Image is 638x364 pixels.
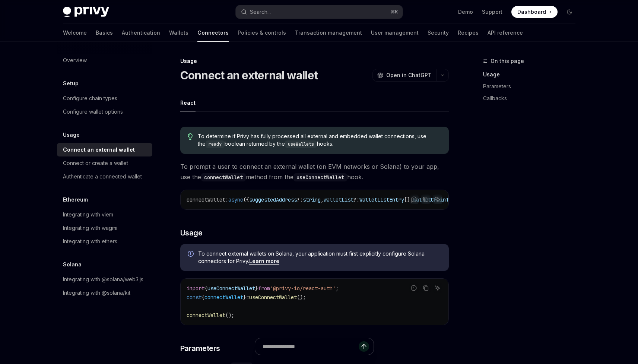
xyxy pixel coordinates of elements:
[198,250,441,265] span: To connect external wallets on Solana, your application must first explicitly configure Solana co...
[57,235,152,248] a: Integrating with ethers
[63,260,82,269] h5: Solana
[246,294,249,301] span: =
[63,94,117,103] div: Configure chain types
[57,273,152,286] a: Integrating with @solana/web3.js
[270,285,336,292] span: '@privy-io/react-auth'
[180,94,196,111] div: React
[207,285,255,292] span: useConnectWallet
[63,210,113,219] div: Integrating with viem
[409,194,419,204] button: Report incorrect code
[564,6,575,18] button: Toggle dark mode
[187,294,201,301] span: const
[390,9,398,15] span: ⌘ K
[201,294,204,301] span: {
[180,69,318,82] h1: Connect an external wallet
[187,285,204,292] span: import
[63,7,109,17] img: dark logo
[63,195,88,204] h5: Ethereum
[488,24,523,42] a: API reference
[255,285,258,292] span: }
[57,208,152,221] a: Integrating with viem
[63,145,135,154] div: Connect an external wallet
[371,24,419,42] a: User management
[180,57,449,65] div: Usage
[293,173,347,181] code: useConnectWallet
[421,194,431,204] button: Copy the contents from the code block
[404,196,413,203] span: [],
[483,92,581,104] a: Callbacks
[63,288,130,297] div: Integrating with @solana/kit
[63,130,80,139] h5: Usage
[483,69,581,80] a: Usage
[63,79,79,88] h5: Setup
[57,156,152,170] a: Connect or create a wallet
[336,285,339,292] span: ;
[285,140,317,148] code: useWallets
[63,224,117,232] div: Integrating with wagmi
[206,140,225,148] code: ready
[63,237,117,246] div: Integrating with ethers
[63,107,123,116] div: Configure wallet options
[458,8,473,16] a: Demo
[180,228,203,238] span: Usage
[249,258,279,265] a: Learn more
[225,312,234,319] span: ();
[63,172,142,181] div: Authenticate a connected wallet
[482,8,502,16] a: Support
[372,69,436,82] button: Open in ChatGPT
[204,285,207,292] span: {
[409,283,419,293] button: Report incorrect code
[63,56,87,65] div: Overview
[297,196,303,203] span: ?:
[250,7,271,16] div: Search...
[359,341,369,352] button: Send message
[511,6,558,18] a: Dashboard
[57,143,152,156] a: Connect an external wallet
[386,72,432,79] span: Open in ChatGPT
[433,194,442,204] button: Ask AI
[243,294,246,301] span: }
[303,196,321,203] span: string
[180,161,449,182] span: To prompt a user to connect an external wallet (on EVM networks or Solana) to your app, use the m...
[517,8,546,16] span: Dashboard
[57,286,152,300] a: Integrating with @solana/kit
[483,80,581,92] a: Parameters
[57,54,152,67] a: Overview
[249,294,297,301] span: useConnectWallet
[458,24,479,42] a: Recipes
[421,283,431,293] button: Copy the contents from the code block
[57,221,152,235] a: Integrating with wagmi
[225,196,228,203] span: :
[238,24,286,42] a: Policies & controls
[297,294,306,301] span: ();
[491,57,524,66] span: On this page
[188,133,193,140] svg: Tip
[63,24,87,42] a: Welcome
[236,5,403,19] button: Open search
[57,92,152,105] a: Configure chain types
[201,173,246,181] code: connectWallet
[228,196,243,203] span: async
[122,24,160,42] a: Authentication
[243,196,249,203] span: ({
[169,24,188,42] a: Wallets
[187,196,225,203] span: connectWallet
[57,170,152,183] a: Authenticate a connected wallet
[187,312,225,319] span: connectWallet
[353,196,359,203] span: ?:
[204,294,243,301] span: connectWallet
[258,285,270,292] span: from
[263,338,359,355] input: Ask a question...
[57,105,152,118] a: Configure wallet options
[96,24,113,42] a: Basics
[198,133,441,148] span: To determine if Privy has fully processed all external and embedded wallet connections, use the b...
[63,159,128,168] div: Connect or create a wallet
[324,196,353,203] span: walletList
[63,275,143,284] div: Integrating with @solana/web3.js
[359,196,404,203] span: WalletListEntry
[433,283,442,293] button: Ask AI
[321,196,324,203] span: ,
[188,251,195,258] svg: Info
[249,196,297,203] span: suggestedAddress
[295,24,362,42] a: Transaction management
